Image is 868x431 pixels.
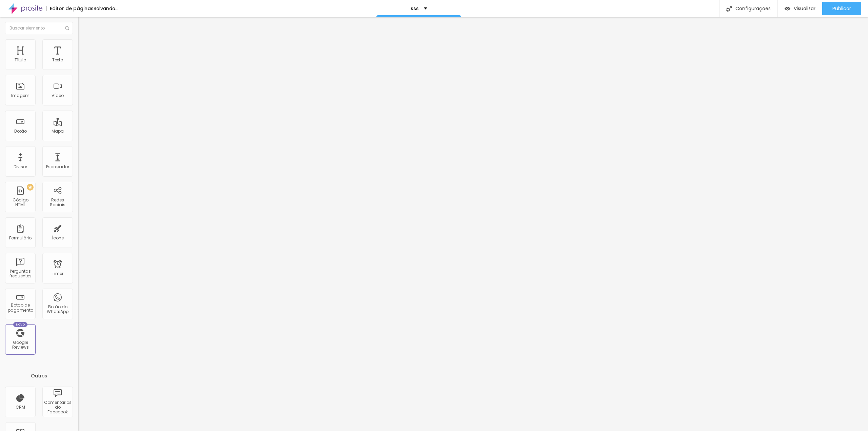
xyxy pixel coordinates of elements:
div: Perguntas frequentes [7,269,34,279]
div: Botão [14,129,27,134]
div: Título [15,58,26,62]
button: Visualizar [778,2,822,15]
div: Salvando... [94,6,118,11]
div: Vídeo [52,93,64,98]
span: Publicar [832,6,851,11]
div: Espaçador [46,164,69,169]
p: sss [411,6,419,11]
input: Buscar elemento [5,22,73,34]
div: Timer [52,271,63,276]
div: Google Reviews [7,340,34,350]
div: Imagem [11,93,29,98]
button: Publicar [822,2,861,15]
img: Icone [726,6,732,12]
div: Redes Sociais [44,198,71,208]
div: Mapa [52,129,64,134]
div: Divisor [14,164,27,169]
img: view-1.svg [785,6,790,12]
div: Comentários do Facebook [44,400,71,415]
div: Código HTML [7,198,34,208]
div: Botão de pagamento [7,303,34,313]
div: Editor de páginas [46,6,94,11]
div: Ícone [52,236,64,240]
img: Icone [65,26,69,30]
div: Formulário [9,236,32,240]
iframe: Editor [78,17,868,431]
span: Visualizar [794,6,815,11]
div: Texto [52,58,63,62]
div: CRM [16,405,25,410]
div: Novo [13,322,28,327]
div: Botão do WhatsApp [44,305,71,314]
